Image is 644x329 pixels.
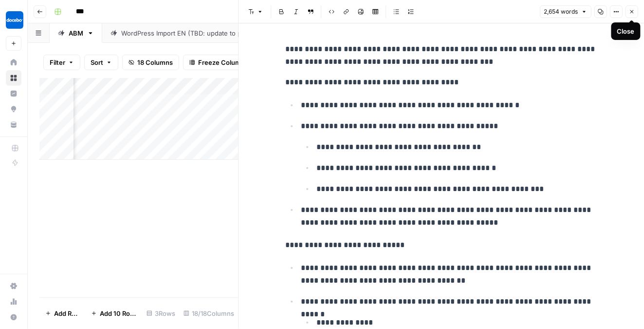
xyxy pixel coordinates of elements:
button: Add 10 Rows [85,306,143,321]
a: Usage [6,294,21,310]
span: Filter [50,58,65,67]
a: WordPress Import EN (TBD: update to pages) [102,23,277,43]
button: Workspace: Docebo [6,8,21,32]
span: Sort [91,58,103,67]
button: Freeze Columns [183,55,255,70]
button: 18 Columns [122,55,179,70]
span: 18 Columns [137,58,173,67]
a: ABM [50,23,102,43]
span: Add 10 Rows [100,309,137,318]
button: Sort [84,55,118,70]
span: Freeze Columns [198,58,248,67]
a: Insights [6,86,21,101]
a: Browse [6,70,21,86]
button: Help + Support [6,310,21,325]
div: 18/18 Columns [180,306,239,321]
a: Home [6,55,21,70]
a: Settings [6,278,21,294]
button: Add Row [39,306,85,321]
span: 2,654 words [544,7,578,16]
a: Opportunities [6,101,21,117]
div: ABM [69,28,83,38]
div: 3 Rows [143,306,180,321]
button: Filter [43,55,80,70]
button: 2,654 words [540,5,591,18]
div: WordPress Import EN (TBD: update to pages) [121,28,258,38]
span: Add Row [54,309,79,318]
a: Your Data [6,117,21,133]
img: Docebo Logo [6,11,23,29]
div: Close [617,26,635,36]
